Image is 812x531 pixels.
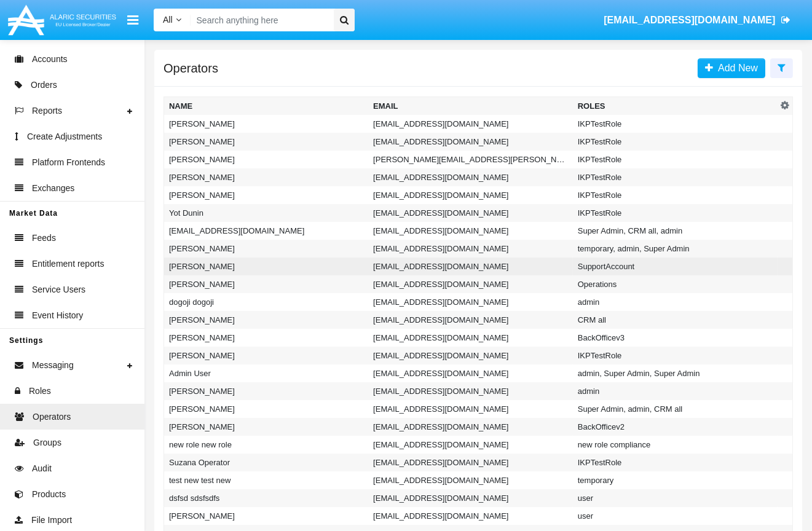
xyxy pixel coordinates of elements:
td: Operations [573,275,778,293]
td: new role compliance [573,436,778,454]
span: Messaging [32,359,74,372]
td: IKPTestRole [573,133,778,151]
td: BackOfficev3 [573,329,778,347]
td: [EMAIL_ADDRESS][DOMAIN_NAME] [368,258,573,275]
td: [EMAIL_ADDRESS][DOMAIN_NAME] [164,222,369,240]
td: IKPTestRole [573,454,778,471]
span: Orders [31,79,57,92]
td: [EMAIL_ADDRESS][DOMAIN_NAME] [368,507,573,525]
td: BackOfficev2 [573,418,778,436]
td: [PERSON_NAME][EMAIL_ADDRESS][PERSON_NAME][DOMAIN_NAME] [368,151,573,168]
span: Feeds [32,232,56,245]
td: [PERSON_NAME] [164,258,369,275]
td: new role new role [164,436,369,454]
span: [EMAIL_ADDRESS][DOMAIN_NAME] [604,15,775,25]
td: [EMAIL_ADDRESS][DOMAIN_NAME] [368,329,573,347]
h5: Operators [164,63,218,73]
td: dsfsd sdsfsdfs [164,489,369,507]
td: [EMAIL_ADDRESS][DOMAIN_NAME] [368,311,573,329]
span: Reports [32,104,62,117]
td: IKPTestRole [573,204,778,222]
span: Service Users [32,283,85,296]
td: [EMAIL_ADDRESS][DOMAIN_NAME] [368,454,573,471]
td: [EMAIL_ADDRESS][DOMAIN_NAME] [368,293,573,311]
td: [EMAIL_ADDRESS][DOMAIN_NAME] [368,168,573,186]
td: [PERSON_NAME] [164,418,369,436]
td: [EMAIL_ADDRESS][DOMAIN_NAME] [368,186,573,204]
td: [EMAIL_ADDRESS][DOMAIN_NAME] [368,400,573,418]
a: All [154,14,191,26]
td: SupportAccount [573,258,778,275]
span: File Import [31,514,72,527]
span: Operators [33,411,71,423]
td: [PERSON_NAME] [164,507,369,525]
td: Super Admin, admin, CRM all [573,400,778,418]
td: Admin User [164,364,369,382]
td: IKPTestRole [573,347,778,364]
td: [PERSON_NAME] [164,347,369,364]
td: temporary, admin, Super Admin [573,240,778,258]
span: Accounts [32,53,68,66]
td: IKPTestRole [573,151,778,168]
span: Audit [32,462,52,475]
td: [EMAIL_ADDRESS][DOMAIN_NAME] [368,471,573,489]
td: [PERSON_NAME] [164,168,369,186]
span: Platform Frontends [32,156,105,169]
td: [EMAIL_ADDRESS][DOMAIN_NAME] [368,115,573,133]
td: Super Admin, CRM all, admin [573,222,778,240]
td: admin [573,382,778,400]
td: [EMAIL_ADDRESS][DOMAIN_NAME] [368,418,573,436]
td: [PERSON_NAME] [164,400,369,418]
td: IKPTestRole [573,186,778,204]
span: Products [32,488,66,501]
td: user [573,507,778,525]
td: [EMAIL_ADDRESS][DOMAIN_NAME] [368,382,573,400]
td: [PERSON_NAME] [164,240,369,258]
span: Entitlement reports [32,258,104,270]
td: admin, Super Admin, Super Admin [573,364,778,382]
td: [PERSON_NAME] [164,133,369,151]
td: [EMAIL_ADDRESS][DOMAIN_NAME] [368,204,573,222]
td: IKPTestRole [573,168,778,186]
td: Yot Dunin [164,204,369,222]
td: [EMAIL_ADDRESS][DOMAIN_NAME] [368,364,573,382]
td: user [573,489,778,507]
td: [EMAIL_ADDRESS][DOMAIN_NAME] [368,240,573,258]
td: [PERSON_NAME] [164,311,369,329]
td: test new test new [164,471,369,489]
td: [PERSON_NAME] [164,329,369,347]
td: [PERSON_NAME] [164,115,369,133]
span: Create Adjustments [27,130,102,143]
img: Logo image [6,2,118,38]
td: [EMAIL_ADDRESS][DOMAIN_NAME] [368,275,573,293]
a: Add New [698,58,765,78]
input: Search [191,9,329,31]
td: [EMAIL_ADDRESS][DOMAIN_NAME] [368,489,573,507]
td: [PERSON_NAME] [164,186,369,204]
th: Email [368,97,573,116]
span: Groups [33,436,61,449]
td: IKPTestRole [573,115,778,133]
span: Roles [29,385,51,398]
td: [PERSON_NAME] [164,275,369,293]
td: CRM all [573,311,778,329]
td: [PERSON_NAME] [164,151,369,168]
td: [EMAIL_ADDRESS][DOMAIN_NAME] [368,133,573,151]
td: admin [573,293,778,311]
td: [EMAIL_ADDRESS][DOMAIN_NAME] [368,347,573,364]
span: Exchanges [32,182,74,195]
td: [EMAIL_ADDRESS][DOMAIN_NAME] [368,222,573,240]
th: Name [164,97,369,116]
span: All [163,15,173,25]
a: [EMAIL_ADDRESS][DOMAIN_NAME] [598,3,797,37]
td: dogoji dogoji [164,293,369,311]
td: [EMAIL_ADDRESS][DOMAIN_NAME] [368,436,573,454]
span: Add New [713,63,758,73]
span: Event History [32,309,83,322]
td: temporary [573,471,778,489]
td: [PERSON_NAME] [164,382,369,400]
td: Suzana Operator [164,454,369,471]
th: Roles [573,97,778,116]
